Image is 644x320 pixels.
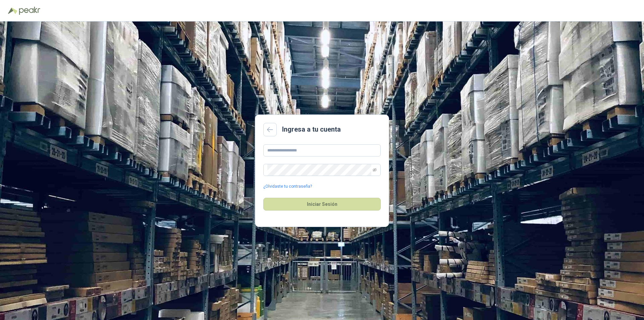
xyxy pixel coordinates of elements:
span: eye-invisible [373,168,377,172]
img: Logo [8,7,17,14]
h2: Ingresa a tu cuenta [282,124,341,135]
img: Peakr [19,7,40,15]
button: Iniciar Sesión [263,198,381,211]
a: ¿Olvidaste tu contraseña? [263,183,312,190]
